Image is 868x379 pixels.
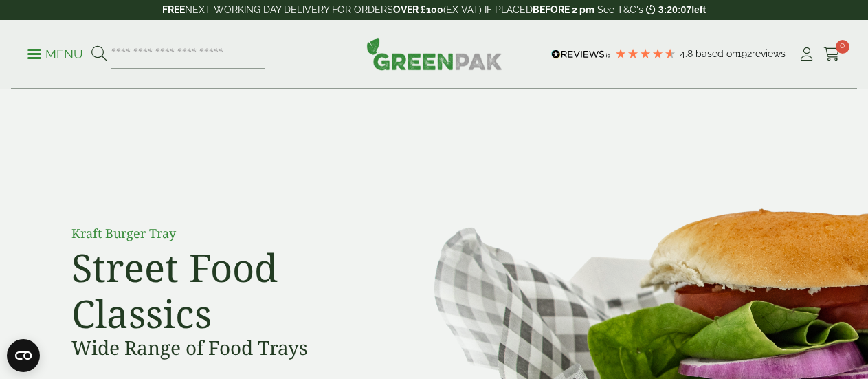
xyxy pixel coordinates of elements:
[597,4,643,15] a: See T&C's
[752,48,786,59] span: reviews
[614,47,676,60] div: 4.8 Stars
[7,339,40,372] button: Open CMP widget
[551,50,611,59] img: REVIEWS.io
[695,48,737,59] span: Based on
[658,4,691,15] span: 3:20:07
[366,37,502,70] img: GreenPak Supplies
[737,48,752,59] span: 192
[836,40,849,54] span: 0
[27,46,83,60] a: Menu
[798,47,815,61] i: My Account
[691,4,706,15] span: left
[71,336,381,360] h3: Wide Range of Food Trays
[71,224,381,243] p: Kraft Burger Tray
[71,244,381,336] h2: Street Food Classics
[162,4,185,15] strong: FREE
[823,44,841,65] a: 0
[27,46,83,63] p: Menu
[393,4,443,15] strong: OVER £100
[823,47,841,61] i: Cart
[680,48,695,59] span: 4.8
[533,4,594,15] strong: BEFORE 2 pm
